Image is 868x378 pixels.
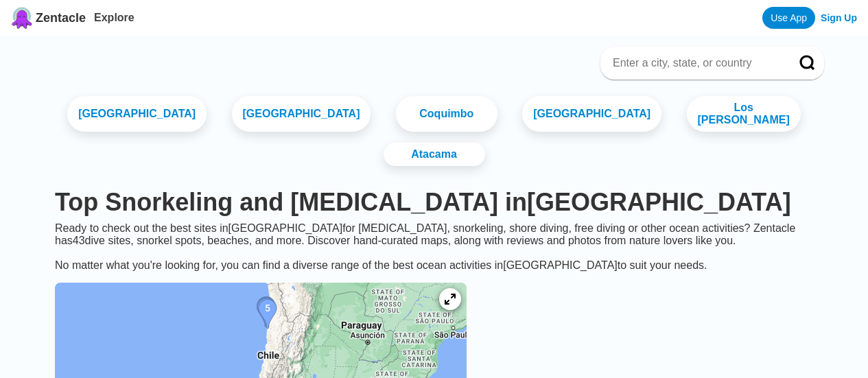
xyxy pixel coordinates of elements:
a: [GEOGRAPHIC_DATA] [67,96,207,132]
a: Zentacle logoZentacle [11,7,86,29]
a: Los [PERSON_NAME] [687,96,801,132]
a: Explore [94,12,134,23]
span: Zentacle [36,11,86,25]
a: Coquimbo [396,96,497,132]
a: Atacama [384,143,485,166]
div: Ready to check out the best sites in [GEOGRAPHIC_DATA] for [MEDICAL_DATA], snorkeling, shore divi... [44,222,824,272]
h1: Top Snorkeling and [MEDICAL_DATA] in [GEOGRAPHIC_DATA] [55,188,813,217]
a: [GEOGRAPHIC_DATA] [232,96,371,132]
a: Use App [762,7,815,29]
input: Enter a city, state, or country [611,56,780,70]
a: Sign Up [821,12,857,23]
a: [GEOGRAPHIC_DATA] [522,96,661,132]
img: Zentacle logo [11,7,33,29]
